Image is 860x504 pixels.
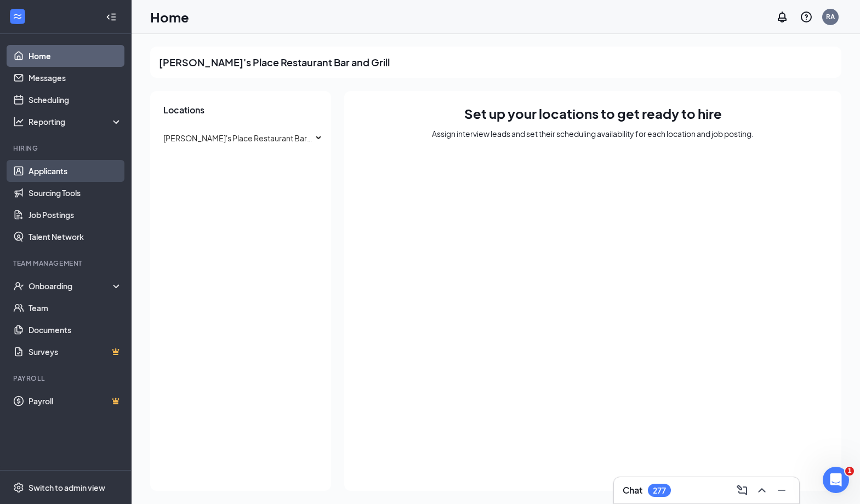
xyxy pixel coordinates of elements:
[823,467,849,493] iframe: Intercom live chat
[826,12,835,21] div: RA
[775,484,788,497] svg: Minimize
[13,144,120,153] div: Hiring
[29,116,123,127] div: Reporting
[29,67,122,89] a: Messages
[13,116,24,127] svg: Analysis
[106,12,117,22] svg: Collapse
[29,226,122,248] a: Talent Network
[736,484,749,497] svg: ComposeMessage
[163,133,337,143] span: [PERSON_NAME]'s Place Restaurant Bar and Grill
[150,104,331,116] h3: Locations
[432,128,754,139] div: Assign interview leads and set their scheduling availability for each location and job posting.
[733,482,751,499] button: ComposeMessage
[29,89,122,111] a: Scheduling
[773,482,790,499] button: Minimize
[29,45,122,67] a: Home
[653,486,666,495] div: 277
[150,8,189,26] h1: Home
[29,204,122,226] a: Job Postings
[12,11,23,22] svg: WorkstreamLogo
[29,319,122,341] a: Documents
[753,482,771,499] button: ChevronUp
[29,160,122,182] a: Applicants
[29,297,122,319] a: Team
[29,182,122,204] a: Sourcing Tools
[159,55,390,69] h2: [PERSON_NAME]'s Place Restaurant Bar and Grill
[623,484,642,496] h3: Chat
[13,482,24,493] svg: Settings
[13,259,120,268] div: Team Management
[29,341,122,363] a: SurveysCrown
[13,280,24,291] svg: UserCheck
[800,10,813,24] svg: QuestionInfo
[464,104,722,123] h1: Set up your locations to get ready to hire
[13,374,120,383] div: Payroll
[29,390,122,412] a: PayrollCrown
[29,280,113,291] div: Onboarding
[29,482,105,493] div: Switch to admin view
[845,467,854,476] span: 1
[755,484,768,497] svg: ChevronUp
[776,10,789,24] svg: Notifications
